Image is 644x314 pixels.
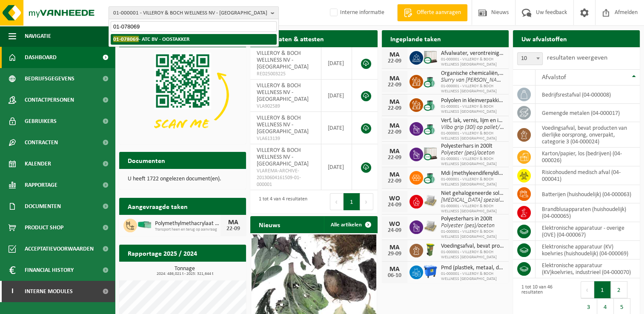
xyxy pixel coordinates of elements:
img: PB-OT-0200-CU [423,97,438,111]
span: Dashboard [25,47,57,68]
img: LP-PA-00000-WDN-11 [423,194,438,208]
span: 01-078069 [113,36,139,42]
button: 1 [343,193,360,210]
span: VLA902589 [257,103,315,110]
span: Voedingsafval, bevat producten van dierlijke oorsprong, onverpakt, categorie 3 [441,243,504,250]
td: voedingsafval, bevat producten van dierlijke oorsprong, onverpakt, categorie 3 (04-000024) [535,122,640,148]
span: VLA613139 [257,135,315,142]
img: PB-OT-0200-CU [423,170,438,184]
span: 10 [518,53,542,65]
span: 2024: 486,021 t - 2025: 321,644 t [123,272,246,276]
div: 1 tot 4 van 4 resultaten [255,192,307,211]
div: 22-09 [386,82,403,88]
span: Verf, lak, vernis, lijm en inkt, industrieel in kleinverpakking [441,117,504,124]
span: 01-000001 - VILLEROY & BOCH WELLNESS [GEOGRAPHIC_DATA] [441,271,504,282]
span: Polyesterhars in 200lt [441,143,504,150]
h2: Ingeplande taken [382,30,449,47]
p: U heeft 1722 ongelezen document(en). [128,176,238,182]
span: Pmd (plastiek, metaal, drankkartons) (bedrijven) [441,265,504,271]
span: Interne modules [25,281,73,302]
div: 22-09 [225,226,242,232]
label: resultaten weergeven [547,54,607,61]
td: elektronische apparatuur - overige (OVE) (04-000067) [535,222,640,241]
div: 22-09 [386,155,403,161]
h3: Tonnage [123,266,246,276]
button: 1 [594,281,611,298]
strong: - ATC BV - OOSTAKKER [113,36,189,42]
span: Financial History [25,260,74,281]
span: RED25003225 [257,71,315,77]
div: 24-09 [386,202,403,208]
img: PB-IC-CU [423,146,438,161]
span: Product Shop [25,217,63,238]
h2: Aangevraagde taken [119,198,196,214]
span: Contactpersonen [25,89,74,111]
img: PB-IC-CU [423,50,438,64]
span: Gebruikers [25,111,57,132]
span: VLAREMA-ARCHIVE-20130604161509-01-000001 [257,168,315,188]
span: Organische chemicaliën, gevaarlijk, pasteus [441,70,504,77]
img: HK-XP-30-GN-00 [137,221,152,228]
span: 01-000001 - VILLEROY & BOCH WELLNESS [GEOGRAPHIC_DATA] [441,84,504,94]
div: MA [386,51,403,58]
td: [DATE] [321,144,352,190]
button: 2 [611,281,627,298]
h2: Uw afvalstoffen [513,30,575,47]
h2: Nieuws [250,216,289,233]
label: Interne informatie [328,6,384,19]
span: Afvalwater, verontreinigd met zeepresten [441,50,504,57]
span: Contracten [25,132,58,153]
div: MA [386,75,403,82]
i: Vilbo grip (30l) op pallet/ lege silicone,verf/lijm 200lvat [441,124,570,131]
div: 22-09 [386,178,403,184]
input: Zoeken naar gekoppelde vestigingen [111,21,277,32]
span: VILLEROY & BOCH WELLNESS NV - [GEOGRAPHIC_DATA] [257,147,309,167]
div: MA [386,266,403,273]
span: VILLEROY & BOCH WELLNESS NV - [GEOGRAPHIC_DATA] [257,83,309,103]
span: 01-000001 - VILLEROY & BOCH WELLNESS [GEOGRAPHIC_DATA] [441,204,504,214]
button: Previous [330,193,343,210]
span: Mdi (methyleendifenyldi-isocyanaat) in 200 lt [441,170,504,177]
span: Polyesterhars in 200lt [441,216,504,223]
div: 24-09 [386,228,403,234]
img: PB-OT-0200-CU [423,74,438,88]
span: 01-000001 - VILLEROY & BOCH WELLNESS [GEOGRAPHIC_DATA] [441,177,504,187]
div: MA [386,244,403,251]
div: WO [386,221,403,228]
div: 29-09 [386,251,403,257]
td: batterijen (huishoudelijk) (04-000063) [535,185,640,203]
span: Documenten [25,196,61,217]
div: MA [386,148,403,155]
span: Rapportage [25,174,57,196]
span: Acceptatievoorwaarden [25,238,94,260]
td: karton/papier, los (bedrijven) (04-000026) [535,148,640,166]
img: LP-PA-00000-WDN-11 [423,219,438,234]
td: [DATE] [321,47,352,80]
img: WB-0060-HPE-GN-50 [423,243,438,257]
div: WO [386,195,403,202]
div: 22-09 [386,129,403,135]
i: Polyester (pes)/aceton [441,223,495,229]
button: Next [360,193,373,210]
div: MA [225,219,242,226]
span: 01-000001 - VILLEROY & BOCH WELLNESS [GEOGRAPHIC_DATA] [441,104,504,114]
span: 01-000001 - VILLEROY & BOCH WELLNESS [GEOGRAPHIC_DATA] [441,131,504,141]
span: Offerte aanvragen [415,9,463,17]
div: MA [386,123,403,129]
h2: Documenten [119,152,174,168]
i: [MEDICAL_DATA] spezialreiniger [441,197,518,203]
td: [DATE] [321,112,352,144]
div: 06-10 [386,273,403,279]
img: PB-OT-0200-CU [423,121,438,135]
span: Kalender [25,153,51,174]
span: Polymethylmethacrylaat (pmma) met glasvezel [155,220,220,227]
span: Niet gehalogeneerde solventen - hoogcalorisch in kleinverpakking [441,190,504,197]
span: Afvalstof [542,74,566,81]
a: Offerte aanvragen [397,4,467,21]
h2: Certificaten & attesten [250,30,332,47]
button: 01-000001 - VILLEROY & BOCH WELLNESS NV - [GEOGRAPHIC_DATA] [109,6,279,19]
div: MA [386,171,403,178]
img: Download de VHEPlus App [119,47,246,143]
div: 22-09 [386,58,403,64]
div: 22-09 [386,106,403,111]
